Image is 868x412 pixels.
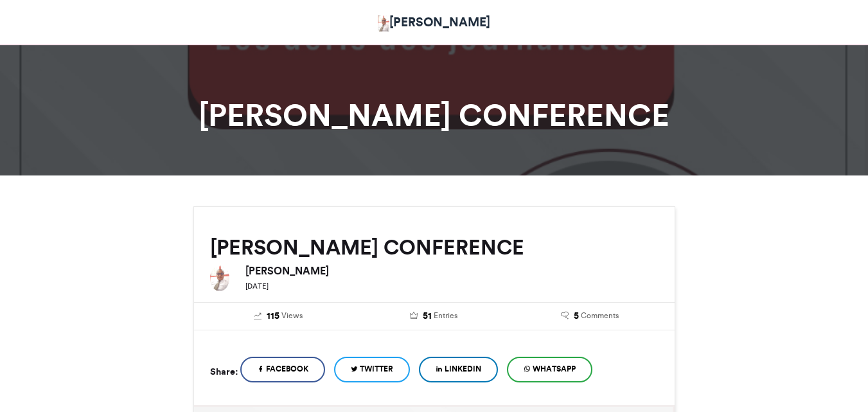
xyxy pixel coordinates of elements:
[210,363,238,380] h5: Share:
[210,265,229,291] img: Samuel Adimi
[581,310,619,321] span: Comments
[434,310,457,321] span: Entries
[360,363,393,375] span: Twitter
[210,309,347,323] a: 115 Views
[522,309,659,323] a: 5 Comments
[267,309,279,323] span: 115
[507,357,592,382] a: WhatsApp
[445,363,481,375] span: LinkedIn
[78,100,791,130] h1: [PERSON_NAME] CONFERENCE
[281,310,303,321] span: Views
[266,363,308,375] span: Facebook
[245,265,659,276] h6: [PERSON_NAME]
[419,357,498,382] a: LinkedIn
[378,15,390,31] img: Samuel Adimi
[245,282,269,291] small: [DATE]
[378,13,491,31] a: [PERSON_NAME]
[334,357,410,382] a: Twitter
[574,309,579,323] span: 5
[533,363,576,375] span: WhatsApp
[240,357,325,382] a: Facebook
[366,309,502,323] a: 51 Entries
[423,309,432,323] span: 51
[210,236,659,259] h2: [PERSON_NAME] CONFERENCE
